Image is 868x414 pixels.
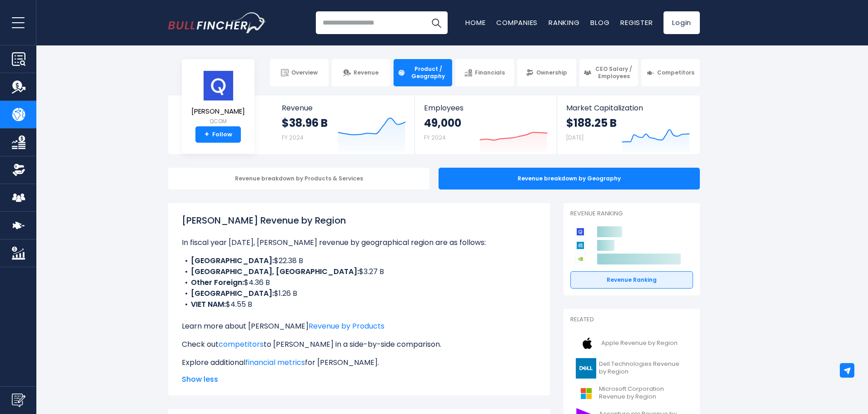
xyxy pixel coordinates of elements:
span: Ownership [536,69,567,76]
a: financial metrics [245,357,305,368]
span: Market Capitalization [566,104,690,112]
img: Bullfincher logo [168,12,266,33]
a: Home [465,18,485,27]
a: Revenue [332,59,390,86]
a: Revenue Ranking [570,271,693,289]
a: [PERSON_NAME] QCOM [191,70,245,127]
b: [GEOGRAPHIC_DATA], [GEOGRAPHIC_DATA]: [191,266,359,277]
a: Overview [270,59,329,86]
span: Dell Technologies Revenue by Region [599,360,688,376]
p: Revenue Ranking [570,210,693,218]
a: Microsoft Corporation Revenue by Region [570,381,693,406]
a: Blog [590,18,609,27]
span: Microsoft Corporation Revenue by Region [599,385,688,401]
p: Explore additional for [PERSON_NAME]. [182,357,536,368]
a: Employees 49,000 FY 2024 [415,95,556,154]
a: Market Capitalization $188.25 B [DATE] [557,95,699,154]
p: In fiscal year [DATE], [PERSON_NAME] revenue by geographical region are as follows: [182,237,536,248]
img: AAPL logo [576,333,599,354]
a: Apple Revenue by Region [570,331,693,356]
img: Applied Materials competitors logo [575,240,586,251]
a: Ranking [549,18,579,27]
a: Revenue $38.96 B FY 2024 [273,95,415,154]
a: Companies [496,18,538,27]
li: $22.38 B [182,255,536,266]
img: NVIDIA Corporation competitors logo [575,254,586,264]
span: CEO Salary / Employees [594,65,634,80]
span: Competitors [657,69,694,76]
img: QUALCOMM Incorporated competitors logo [575,226,586,237]
a: Product / Geography [394,59,452,86]
a: +Follow [195,126,241,143]
p: Learn more about [PERSON_NAME] [182,321,536,332]
small: [DATE] [566,134,584,141]
span: Revenue [282,104,406,112]
a: Financials [455,59,514,86]
p: Related [570,316,693,324]
span: [PERSON_NAME] [191,108,245,115]
div: Revenue breakdown by Products & Services [168,168,429,190]
strong: $38.96 B [282,116,328,130]
li: $1.26 B [182,288,536,299]
a: Ownership [517,59,576,86]
span: Financials [475,69,505,76]
strong: + [205,130,209,139]
a: Go to homepage [168,12,266,33]
a: Dell Technologies Revenue by Region [570,356,693,381]
span: Revenue [354,69,379,76]
a: Register [620,18,653,27]
li: $3.27 B [182,266,536,277]
b: Other Foreign: [191,277,244,288]
span: Show less [182,374,536,385]
img: MSFT logo [576,383,596,404]
div: Revenue breakdown by Geography [439,168,700,190]
span: Product / Geography [408,65,448,80]
img: Ownership [12,163,25,177]
a: Revenue by Products [309,321,384,331]
b: VIET NAM: [191,299,226,309]
a: competitors [219,339,264,349]
small: QCOM [191,117,245,125]
li: $4.55 B [182,299,536,310]
span: Employees [424,104,547,112]
h1: [PERSON_NAME] Revenue by Region [182,214,536,227]
p: Check out to [PERSON_NAME] in a side-by-side comparison. [182,339,536,350]
b: [GEOGRAPHIC_DATA]: [191,288,274,299]
li: $4.36 B [182,277,536,288]
img: DELL logo [576,358,596,379]
small: FY 2024 [282,134,304,141]
strong: $188.25 B [566,116,617,130]
span: Overview [291,69,318,76]
span: Apple Revenue by Region [601,339,678,347]
strong: 49,000 [424,116,461,130]
a: Login [663,11,700,34]
a: CEO Salary / Employees [579,59,638,86]
button: Search [425,11,448,34]
a: Competitors [641,59,700,86]
small: FY 2024 [424,134,446,141]
b: [GEOGRAPHIC_DATA]: [191,255,274,266]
